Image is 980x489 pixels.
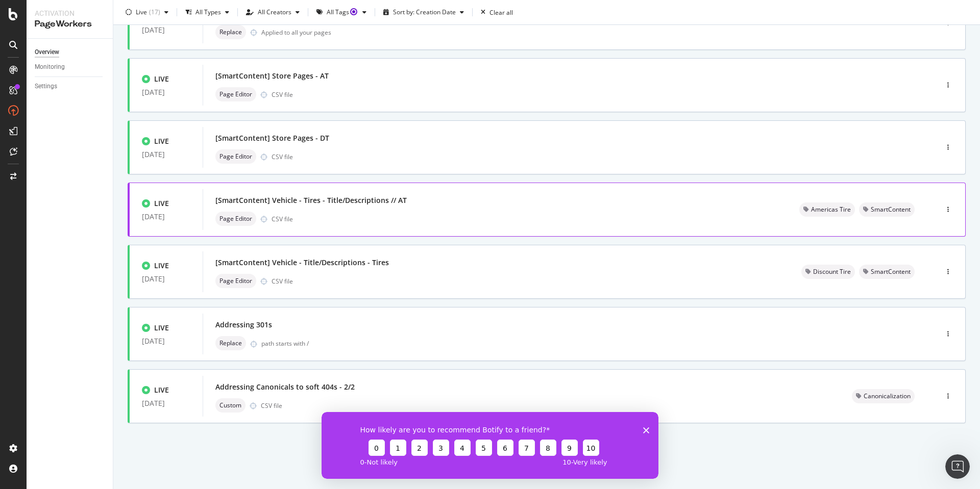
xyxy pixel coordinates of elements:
[219,340,242,346] span: Replace
[215,320,272,330] div: Addressing 301s
[219,29,242,35] span: Replace
[35,47,59,58] div: Overview
[149,9,160,15] div: ( 17 )
[349,7,358,16] div: Tooltip anchor
[215,195,407,205] div: [SmartContent] Vehicle - Tires - Title/Descriptions // AT
[142,150,190,159] div: [DATE]
[215,382,355,392] div: Addressing Canonicals to soft 404s - 2/2
[215,71,329,81] div: [SmartContent] Store Pages - AT
[799,202,855,217] div: neutral label
[327,9,358,15] div: All Tags
[219,402,241,408] span: Custom
[215,149,256,164] div: neutral label
[261,401,282,410] div: CSV file
[35,62,65,72] div: Monitoring
[142,88,190,96] div: [DATE]
[35,47,106,58] a: Overview
[35,81,106,92] a: Settings
[379,4,468,20] button: Sort by: Creation Date
[215,212,256,226] div: neutral label
[477,4,513,20] button: Clear all
[489,8,513,16] div: Clear all
[154,136,169,146] div: LIVE
[181,4,233,20] button: All Types
[215,25,246,39] div: neutral label
[871,207,911,213] span: SmartContent
[121,4,173,20] button: Live(17)
[215,336,246,350] div: neutral label
[35,62,106,72] a: Monitoring
[272,277,293,286] div: CSV file
[35,81,57,92] div: Settings
[142,337,190,345] div: [DATE]
[813,269,851,275] span: Discount Tire
[859,265,915,279] div: neutral label
[219,91,252,97] span: Page Editor
[811,207,851,213] span: Americas Tire
[215,274,256,288] div: neutral label
[801,265,855,279] div: neutral label
[272,90,293,99] div: CSV file
[154,198,169,209] div: LIVE
[154,74,169,84] div: LIVE
[261,339,894,348] div: path starts with /
[215,258,389,268] div: [SmartContent] Vehicle - Title/Descriptions - Tires
[215,398,246,413] div: neutral label
[864,393,911,399] span: Canonicalization
[215,87,256,101] div: neutral label
[35,8,105,18] div: Activation
[242,4,304,20] button: All Creators
[142,26,190,34] div: [DATE]
[154,385,169,395] div: LIVE
[215,133,329,143] div: [SmartContent] Store Pages - DT
[852,389,915,403] div: neutral label
[35,18,105,30] div: PageWorkers
[142,275,190,283] div: [DATE]
[154,323,169,333] div: LIVE
[142,399,190,407] div: [DATE]
[219,216,252,222] span: Page Editor
[154,261,169,271] div: LIVE
[859,202,915,217] div: neutral label
[393,9,456,15] div: Sort by: Creation Date
[136,9,147,15] div: Live
[219,278,252,284] span: Page Editor
[219,153,252,160] span: Page Editor
[195,9,221,15] div: All Types
[272,215,293,223] div: CSV file
[945,454,970,479] iframe: Intercom live chat
[261,28,331,37] div: Applied to all your pages
[272,152,293,161] div: CSV file
[871,269,911,275] span: SmartContent
[258,9,291,15] div: All Creators
[142,213,190,221] div: [DATE]
[322,412,658,479] iframe: Survey from Botify
[312,4,371,20] button: All TagsTooltip anchor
